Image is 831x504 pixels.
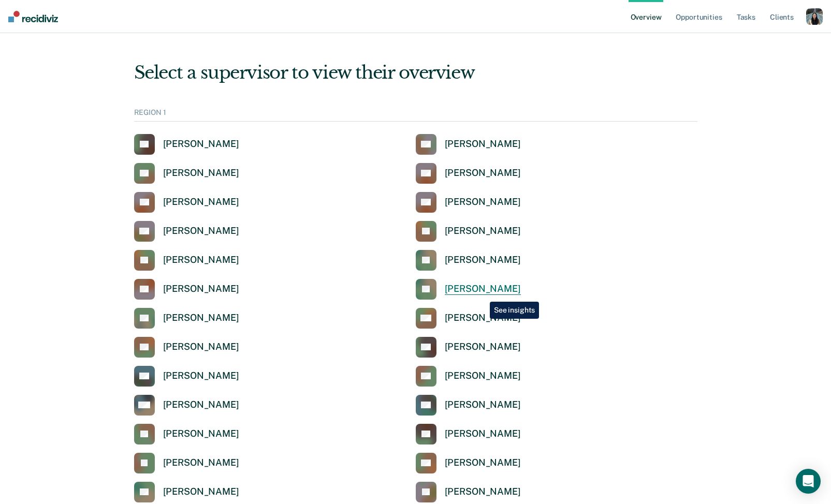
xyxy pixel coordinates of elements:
a: [PERSON_NAME] [416,337,521,358]
div: [PERSON_NAME] [445,167,521,179]
div: [PERSON_NAME] [445,138,521,150]
a: [PERSON_NAME] [134,337,239,358]
a: [PERSON_NAME] [416,482,521,502]
div: [PERSON_NAME] [163,138,239,150]
a: [PERSON_NAME] [134,134,239,155]
a: [PERSON_NAME] [134,279,239,300]
div: [PERSON_NAME] [445,486,521,498]
div: [PERSON_NAME] [163,370,239,382]
div: [PERSON_NAME] [163,167,239,179]
div: [PERSON_NAME] [445,341,521,353]
div: [PERSON_NAME] [445,283,521,295]
a: [PERSON_NAME] [134,163,239,184]
div: [PERSON_NAME] [163,196,239,208]
div: Select a supervisor to view their overview [134,62,697,83]
a: [PERSON_NAME] [134,482,239,502]
a: [PERSON_NAME] [416,221,521,242]
div: [PERSON_NAME] [163,254,239,266]
div: [PERSON_NAME] [163,312,239,324]
div: [PERSON_NAME] [163,341,239,353]
div: [PERSON_NAME] [445,196,521,208]
div: [PERSON_NAME] [163,457,239,469]
a: [PERSON_NAME] [416,250,521,271]
div: [PERSON_NAME] [445,312,521,324]
div: [PERSON_NAME] [445,428,521,440]
div: [PERSON_NAME] [445,399,521,411]
a: [PERSON_NAME] [134,453,239,473]
a: [PERSON_NAME] [416,453,521,473]
div: [PERSON_NAME] [163,486,239,498]
div: REGION 1 [134,108,697,122]
a: [PERSON_NAME] [134,395,239,416]
a: [PERSON_NAME] [134,366,239,387]
div: Open Intercom Messenger [796,469,821,494]
a: [PERSON_NAME] [416,279,521,300]
a: [PERSON_NAME] [416,192,521,213]
div: [PERSON_NAME] [163,225,239,237]
div: [PERSON_NAME] [445,457,521,469]
a: [PERSON_NAME] [134,192,239,213]
a: [PERSON_NAME] [416,424,521,444]
a: [PERSON_NAME] [134,424,239,444]
div: [PERSON_NAME] [163,399,239,411]
div: [PERSON_NAME] [445,225,521,237]
a: [PERSON_NAME] [416,366,521,387]
a: [PERSON_NAME] [416,308,521,329]
div: [PERSON_NAME] [163,428,239,440]
a: [PERSON_NAME] [134,308,239,329]
div: [PERSON_NAME] [163,283,239,295]
div: [PERSON_NAME] [445,254,521,266]
img: Recidiviz [8,11,58,22]
a: [PERSON_NAME] [134,221,239,242]
a: [PERSON_NAME] [416,163,521,184]
a: [PERSON_NAME] [416,134,521,155]
a: [PERSON_NAME] [134,250,239,271]
a: [PERSON_NAME] [416,395,521,416]
div: [PERSON_NAME] [445,370,521,382]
